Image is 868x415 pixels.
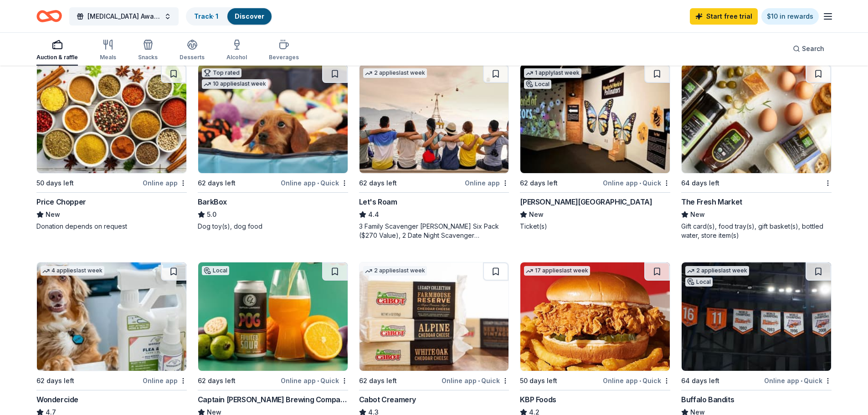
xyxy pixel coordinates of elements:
div: Top rated [202,68,241,77]
div: Beverages [269,54,299,61]
div: 10 applies last week [202,79,268,89]
div: Buffalo Bandits [681,394,734,405]
div: Dog toy(s), dog food [198,222,348,231]
span: 4.4 [368,209,379,220]
a: Discover [235,12,264,20]
button: Desserts [180,36,205,66]
button: Auction & raffle [36,36,78,66]
div: 64 days left [681,178,719,189]
span: • [639,179,641,187]
div: Online app Quick [281,375,348,386]
div: 50 days left [36,178,74,189]
button: Meals [100,36,116,66]
span: • [478,377,480,384]
img: Image for Buffalo Bandits [682,262,831,371]
div: Local [524,80,551,89]
div: Donation depends on request [36,222,187,231]
span: • [801,377,802,384]
a: Start free trial [690,8,758,25]
div: 62 days left [359,375,397,386]
img: Image for BarkBox [198,65,348,173]
img: Image for Wondercide [37,262,186,371]
button: Track· 1Discover [186,7,272,26]
a: Image for BarkBoxTop rated10 applieslast week62 days leftOnline app•QuickBarkBox5.0Dog toy(s), do... [198,64,348,231]
div: Auction & raffle [36,54,78,61]
div: The Fresh Market [681,196,742,207]
div: 62 days left [36,375,74,386]
span: [MEDICAL_DATA] Awareness Raffle [87,11,160,22]
div: Wondercide [36,394,78,405]
div: Ticket(s) [520,222,670,231]
div: 2 applies last week [363,68,427,78]
img: Image for The Fresh Market [682,65,831,173]
div: 3 Family Scavenger [PERSON_NAME] Six Pack ($270 Value), 2 Date Night Scavenger [PERSON_NAME] Two ... [359,222,509,240]
div: Let's Roam [359,196,397,207]
span: • [317,179,319,187]
div: Desserts [180,54,205,61]
div: Online app Quick [764,375,832,386]
div: 50 days left [520,375,557,386]
span: New [690,209,705,220]
div: 2 applies last week [685,266,749,276]
div: KBP Foods [520,394,556,405]
div: Local [685,277,713,287]
div: 2 applies last week [363,266,427,276]
img: Image for Let's Roam [360,65,509,173]
div: Online app [143,177,187,189]
span: 5.0 [207,209,216,220]
button: Search [786,40,832,58]
div: 62 days left [198,178,236,189]
div: Online app [465,177,509,189]
div: Cabot Creamery [359,394,416,405]
div: 17 applies last week [524,266,590,276]
div: Online app Quick [603,375,670,386]
div: Local [202,266,229,275]
span: • [317,377,319,384]
a: Image for Let's Roam2 applieslast week62 days leftOnline appLet's Roam4.43 Family Scavenger [PERS... [359,64,509,240]
div: 4 applies last week [41,266,104,276]
img: Image for KBP Foods [520,262,670,371]
div: Gift card(s), food tray(s), gift basket(s), bottled water, store item(s) [681,222,832,240]
img: Image for Captain Lawrence Brewing Company [198,262,348,371]
span: New [46,209,60,220]
a: Image for Milton J. Rubenstein Museum of Science & Technology1 applylast weekLocal62 days leftOnl... [520,64,670,231]
div: Online app Quick [442,375,509,386]
div: Online app Quick [281,177,348,189]
img: Image for Cabot Creamery [360,262,509,371]
div: 62 days left [359,178,397,189]
div: Snacks [138,54,158,61]
a: Image for The Fresh Market64 days leftThe Fresh MarketNewGift card(s), food tray(s), gift basket(... [681,64,832,240]
div: Price Chopper [36,196,86,207]
div: 62 days left [520,178,558,189]
span: • [639,377,641,384]
div: [PERSON_NAME][GEOGRAPHIC_DATA] [520,196,652,207]
div: 1 apply last week [524,68,581,78]
img: Image for Milton J. Rubenstein Museum of Science & Technology [520,65,670,173]
div: Captain [PERSON_NAME] Brewing Company [198,394,348,405]
div: 64 days left [681,375,719,386]
div: Online app Quick [603,177,670,189]
div: BarkBox [198,196,227,207]
div: Meals [100,54,116,61]
a: Track· 1 [194,12,218,20]
button: [MEDICAL_DATA] Awareness Raffle [69,7,179,26]
a: $10 in rewards [761,8,819,25]
span: New [529,209,544,220]
span: Search [802,43,824,54]
div: Online app [143,375,187,386]
div: 62 days left [198,375,236,386]
a: Home [36,5,62,27]
a: Image for Price Chopper50 days leftOnline appPrice ChopperNewDonation depends on request [36,64,187,231]
img: Image for Price Chopper [37,65,186,173]
button: Snacks [138,36,158,66]
button: Beverages [269,36,299,66]
div: Alcohol [226,54,247,61]
button: Alcohol [226,36,247,66]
